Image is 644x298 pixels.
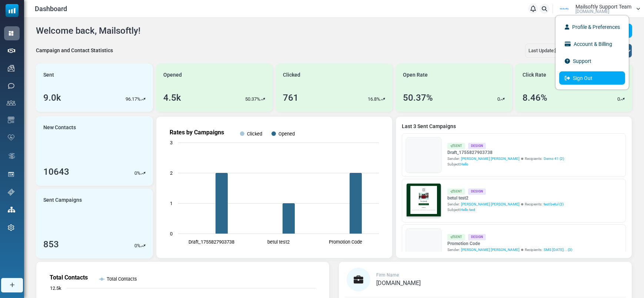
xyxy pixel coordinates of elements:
div: Last Update: [525,44,578,58]
div: Design [468,143,486,149]
img: workflow.svg [8,152,16,160]
div: Sender: Recipients: [447,201,564,207]
div: 8.46% [523,91,547,104]
a: Promotion Code [447,240,572,247]
span: Clicked [283,71,300,79]
a: Profile & Preferences [559,20,625,33]
h1: Test {(email)} [33,128,222,140]
span: Mailsoftly Support Team [575,4,631,9]
svg: Rates by Campaigns [162,123,386,252]
span: Firm Name [376,272,399,278]
span: [PERSON_NAME] [PERSON_NAME] [461,201,520,207]
img: sms-icon.png [8,83,14,89]
a: Shop Now and Save Big! [90,147,166,161]
text: Opened [278,131,295,137]
span: Click Rate [523,71,546,79]
div: Subject: [447,161,564,167]
img: email-templates-icon.svg [8,117,14,123]
text: 12.5k [50,285,61,291]
div: 4.5k [163,91,181,104]
p: 0 [497,96,500,103]
div: % [134,170,146,177]
text: 2 [170,170,173,176]
p: 0 [134,170,137,177]
text: Total Contacts [107,276,137,282]
h4: Welcome back, Mailsoftly! [36,26,140,36]
ul: User Logo Mailsoftly Support Team [DOMAIN_NAME] [555,15,629,90]
text: 3 [170,140,173,145]
div: Design [468,188,486,195]
span: Hello test [460,208,475,212]
div: Sender: Recipients: [447,247,572,252]
span: Opened [163,71,182,79]
span: Dashboard [35,4,67,14]
text: Draft_1755827903738 [188,239,234,245]
span: New Contacts [43,124,76,131]
div: Design [468,234,486,240]
div: Sent [447,188,465,195]
span: Hello [460,162,468,166]
p: 96.17% [126,96,141,103]
strong: Shop Now and Save Big! [97,151,159,157]
p: Lorem ipsum dolor sit amet, consectetur adipiscing elit, sed do eiusmod tempor incididunt [39,194,217,201]
div: Sender: Recipients: [447,156,564,161]
p: 0 [134,242,137,250]
img: dashboard-icon-active.svg [8,30,14,37]
span: Sent Campaigns [43,196,82,204]
text: 0 [170,231,173,237]
img: campaigns-icon.png [8,65,14,71]
img: landing_pages.svg [8,171,14,178]
p: 0 [617,96,620,103]
span: Sent [43,71,54,79]
div: Campaign and Contact Statistics [36,47,113,54]
a: Support [559,54,625,67]
div: 10643 [43,165,69,178]
div: 50.37% [403,91,433,104]
div: Sent [447,234,465,240]
text: Rates by Campaigns [170,129,224,136]
a: User Logo Mailsoftly Support Team [DOMAIN_NAME] [555,3,640,14]
text: betul test2 [267,239,290,245]
p: 16.8% [368,96,380,103]
img: User Logo [555,3,574,14]
a: Demo 41 (2) [544,156,564,161]
span: [DOMAIN_NAME] [575,9,609,14]
img: domain-health-icon.svg [8,134,14,140]
img: settings-icon.svg [8,224,14,231]
span: [PERSON_NAME] [PERSON_NAME] [461,247,520,252]
img: support-icon.svg [8,189,14,195]
a: SMS [DATE]... (3) [544,247,572,252]
strong: Follow Us [114,175,142,181]
a: New Contacts 10643 0% [36,116,153,186]
text: 1 [170,201,173,206]
div: % [134,242,146,250]
a: Sign Out [559,71,625,84]
a: Last 3 Sent Campaigns [402,123,626,130]
div: 853 [43,238,59,251]
a: betul test2 [447,195,564,201]
img: mailsoftly_icon_blue_white.svg [6,4,19,17]
div: Subject: [447,207,564,212]
span: [DOMAIN_NAME] [376,279,421,287]
div: 761 [283,91,298,104]
text: Total Contacts [50,274,88,281]
span: [PERSON_NAME] [PERSON_NAME] [461,156,520,161]
a: test betul (3) [544,201,564,207]
a: Account & Billing [559,37,625,50]
img: contacts-icon.svg [7,100,16,106]
text: Promotion Code [328,239,362,245]
a: [DOMAIN_NAME] [376,280,421,286]
span: Open Rate [403,71,428,79]
text: Clicked [247,131,262,137]
a: Draft_1755827903738 [447,149,564,156]
div: Sent [447,143,465,149]
p: 50.37% [245,96,260,103]
div: 9.0k [43,91,61,104]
